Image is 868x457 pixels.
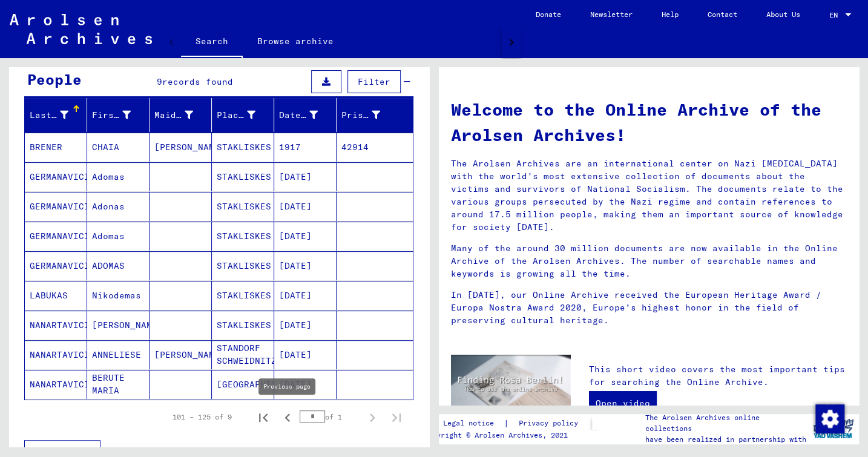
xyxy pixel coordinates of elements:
mat-cell: STAKLISKES [212,133,274,162]
mat-cell: GERMANAVICIUS [25,222,87,251]
p: In [DATE], our Online Archive received the European Heritage Award / Europa Nostra Award 2020, Eu... [451,289,847,327]
mat-cell: Adomas [87,222,150,251]
mat-cell: STAKLISKES [212,311,274,340]
mat-cell: [PERSON_NAME] [150,133,212,162]
mat-cell: STAKLISKES [212,222,274,251]
div: Maiden Name [154,105,211,125]
div: Last Name [30,105,87,125]
mat-cell: STAKLISKES [212,192,274,221]
mat-cell: LABUKAS [25,281,87,310]
div: People [27,68,82,90]
mat-cell: [DATE] [274,162,337,191]
span: Show less [35,446,84,457]
mat-cell: Adonas [87,192,150,221]
div: Zustimmung ändern [815,404,844,433]
mat-header-cell: Prisoner # [337,98,413,132]
img: yv_logo.png [810,413,856,444]
div: First Name [92,105,149,125]
mat-cell: NANARTAVICIUS [25,370,87,399]
div: Place of Birth [217,109,255,122]
div: First Name [92,109,131,122]
a: Search [181,27,243,58]
mat-cell: NANARTAVICIUS [25,311,87,340]
h1: Welcome to the Online Archive of the Arolsen Archives! [451,97,847,148]
mat-cell: STAKLISKES [212,162,274,191]
div: Date of Birth [279,105,336,125]
mat-cell: Nikodemas [87,281,150,310]
div: Prisoner # [341,105,398,125]
button: Next page [360,405,384,429]
mat-cell: [DATE] [274,192,337,221]
mat-cell: GERMANAVICIUS [25,162,87,191]
button: First page [251,405,275,429]
mat-cell: ANNELIESE [87,340,150,369]
mat-cell: [GEOGRAPHIC_DATA] [212,370,274,399]
mat-cell: STAKLISKES [212,251,274,280]
mat-cell: [PERSON_NAME] [87,311,150,340]
mat-header-cell: Maiden Name [150,98,212,132]
mat-cell: BERUTE MARIA [87,370,150,399]
div: 101 – 125 of 9 [173,412,232,422]
img: Arolsen_neg.svg [10,14,152,44]
mat-cell: 1917 [274,133,337,162]
a: Browse archive [243,27,348,56]
div: Last Name [30,109,68,122]
p: The Arolsen Archives online collections [645,412,807,434]
div: Date of Birth [279,109,318,122]
mat-cell: GERMANAVICIUS [25,251,87,280]
a: Privacy policy [508,417,592,430]
p: Many of the around 30 million documents are now available in the Online Archive of the Arolsen Ar... [451,242,847,280]
mat-cell: STAKLISKES [212,281,274,310]
img: Zustimmung ändern [815,404,844,433]
mat-header-cell: Last Name [25,98,87,132]
mat-cell: 42914 [337,133,413,162]
mat-cell: STANDORF SCHWEIDNITZ [212,340,274,369]
mat-cell: Adomas [87,162,150,191]
div: | [442,417,592,430]
mat-cell: [DATE] [274,251,337,280]
mat-select-trigger: EN [829,10,838,19]
div: Prisoner # [341,109,380,122]
button: Last page [384,405,409,429]
mat-header-cell: Place of Birth [212,98,274,132]
mat-cell: [PERSON_NAME] [150,340,212,369]
mat-cell: NANARTAVICIUS [25,340,87,369]
p: have been realized in partnership with [645,434,807,445]
div: Maiden Name [154,109,193,122]
p: The Arolsen Archives are an international center on Nazi [MEDICAL_DATA] with the world’s most ext... [451,157,847,234]
mat-header-cell: First Name [87,98,150,132]
mat-cell: [DATE] [274,222,337,251]
mat-cell: BRENER [25,133,87,162]
img: video.jpg [451,355,571,420]
button: Previous page [275,405,300,429]
p: Copyright © Arolsen Archives, 2021 [423,430,611,441]
mat-cell: [DATE] [274,370,337,399]
div: of 1 [300,411,360,422]
mat-cell: CHAIA [87,133,150,162]
div: Place of Birth [217,105,274,125]
mat-cell: [DATE] [274,340,337,369]
a: Open video [589,391,657,415]
mat-cell: [DATE] [274,281,337,310]
mat-cell: ADOMAS [87,251,150,280]
mat-header-cell: Date of Birth [274,98,337,132]
mat-cell: GERMANAVICIUS [25,192,87,221]
span: 9 [157,76,162,87]
span: Filter [358,76,390,87]
a: Legal notice [442,417,503,430]
span: records found [162,76,233,87]
mat-cell: [DATE] [274,311,337,340]
p: This short video covers the most important tips for searching the Online Archive. [589,363,847,389]
button: Filter [347,70,401,93]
